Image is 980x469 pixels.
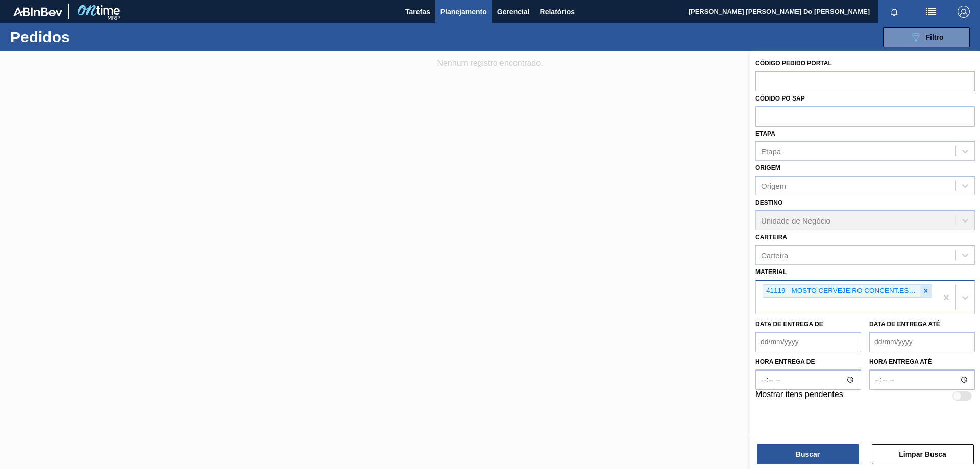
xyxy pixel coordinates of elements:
[497,6,530,18] span: Gerencial
[925,6,937,18] img: userActions
[763,285,920,298] div: 41119 - MOSTO CERVEJEIRO CONCENT.ESCURO ENVASADO
[869,355,975,369] label: Hora entrega até
[761,182,786,190] div: Origem
[540,6,575,18] span: Relatórios
[755,390,843,402] label: Mostrar itens pendentes
[755,164,780,171] label: Origem
[761,251,788,259] div: Carteira
[440,6,487,18] span: Planejamento
[755,60,832,67] label: Código Pedido Portal
[755,320,823,328] label: Data de Entrega de
[13,7,62,16] img: TNhmsLtSVTkK8tSr43FrP2fwEKptu5GPRR3wAAAABJRU5ErkJggg==
[755,268,787,276] label: Material
[761,147,781,156] div: Etapa
[755,355,861,369] label: Hora entrega de
[755,234,787,241] label: Carteira
[10,31,163,43] h1: Pedidos
[958,6,970,18] img: Logout
[869,332,975,352] input: dd/mm/yyyy
[883,27,970,47] button: Filtro
[755,130,775,137] label: Etapa
[926,33,944,41] span: Filtro
[869,320,940,328] label: Data de Entrega até
[405,6,430,18] span: Tarefas
[755,199,782,206] label: Destino
[755,332,861,352] input: dd/mm/yyyy
[878,5,911,19] button: Notificações
[755,95,805,102] label: Códido PO SAP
